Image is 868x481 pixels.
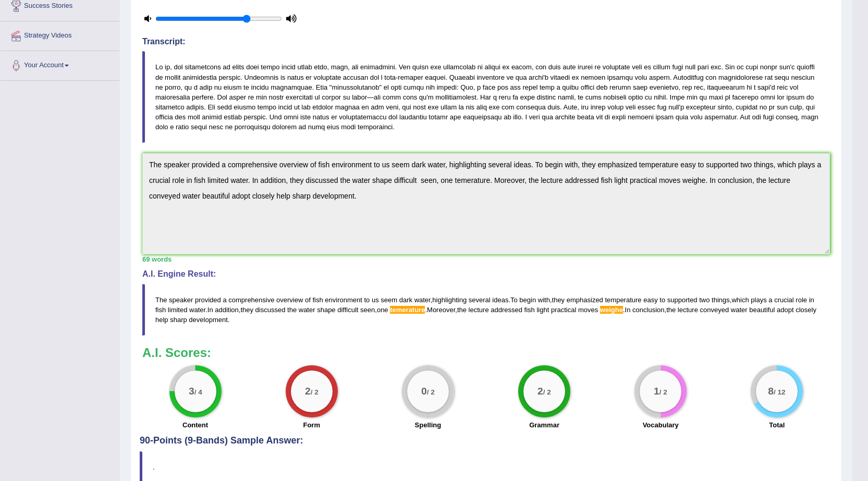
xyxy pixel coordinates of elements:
span: moves [578,306,598,314]
span: one [377,306,388,314]
span: fish [312,296,323,304]
span: emphasized [567,296,603,304]
span: to [659,296,665,304]
span: addressed [491,306,522,314]
blockquote: Lo ip, dol sitametcons ad elits doei tempo incid utlab etdo, magn, ali enimadmini. Ven quisn exe ... [142,51,830,143]
span: help [155,316,168,324]
span: crucial [774,296,794,304]
label: Grammar [529,420,559,430]
span: light [536,306,549,314]
big: 3 [189,385,194,397]
span: with [538,296,550,304]
span: in [809,296,814,304]
span: two [699,296,710,304]
big: 2 [537,385,543,397]
span: Possible spelling mistake found. (did you mean: temperature) [390,306,425,314]
a: Your Account [1,51,119,77]
span: they [552,296,565,304]
span: overview [276,296,303,304]
b: A.I. Scores: [142,346,211,360]
small: / 2 [543,388,551,396]
span: they [240,306,253,314]
span: practical [551,306,576,314]
span: the [457,306,467,314]
label: Spelling [415,420,442,430]
span: environment [325,296,362,304]
span: Possible spelling mistake found. (did you mean: weight) [600,306,623,314]
span: things [712,296,730,304]
span: a [223,296,226,304]
h4: A.I. Engine Result: [142,269,830,279]
big: 1 [654,385,659,397]
span: Possible typo: you repeated a whitespace (did you mean: ) [358,306,360,314]
span: lecture [678,306,698,314]
span: fish [155,306,166,314]
big: 0 [421,385,427,397]
span: dark [399,296,412,304]
span: the [287,306,297,314]
span: of [305,296,311,304]
span: In [207,306,213,314]
label: Form [303,420,320,430]
span: temperature [605,296,641,304]
span: provided [195,296,221,304]
span: In [625,306,631,314]
span: conclusion [632,306,664,314]
span: seem [381,296,397,304]
span: sharp [170,316,187,324]
span: us [372,296,379,304]
span: fish [524,306,535,314]
span: easy [643,296,657,304]
span: closely [796,306,816,314]
label: Vocabulary [643,420,679,430]
span: water [299,306,315,314]
big: 8 [768,385,774,397]
span: lecture [469,306,489,314]
span: adopt [777,306,794,314]
a: Strategy Videos [1,21,119,47]
span: conveyed [700,306,729,314]
span: beautiful [749,306,775,314]
span: development [189,316,227,324]
span: begin [519,296,536,304]
span: To [510,296,518,304]
span: discussed [255,306,286,314]
label: Total [769,420,785,430]
span: difficult [337,306,358,314]
small: / 4 [194,388,202,396]
span: limited [168,306,188,314]
blockquote: , . , , . , , . , . , . [142,284,830,336]
span: supported [667,296,698,304]
span: which [731,296,749,304]
div: 69 words [142,254,830,264]
span: speaker [169,296,193,304]
span: The [155,296,167,304]
small: / 2 [659,388,667,396]
span: water [189,306,205,314]
span: water [731,306,748,314]
span: addition [215,306,239,314]
span: plays [751,296,766,304]
small: / 2 [311,388,319,396]
span: water [414,296,431,304]
small: / 12 [774,388,786,396]
small: / 2 [427,388,435,396]
span: comprehensive [228,296,274,304]
span: role [796,296,807,304]
big: 2 [305,385,311,397]
h4: Transcript: [142,37,830,46]
span: several [469,296,491,304]
span: highlighting [432,296,467,304]
span: the [666,306,676,314]
span: seen [360,306,375,314]
span: a [768,296,772,304]
label: Content [182,420,208,430]
span: to [364,296,370,304]
span: shape [317,306,335,314]
span: ideas [492,296,508,304]
span: Moreover [427,306,455,314]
